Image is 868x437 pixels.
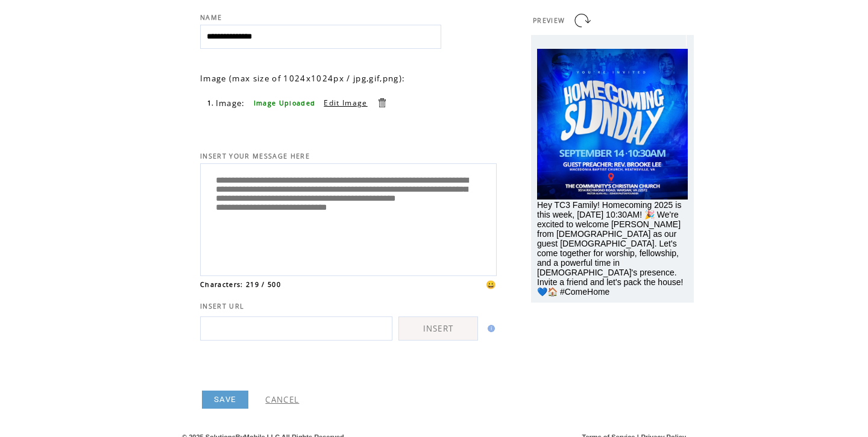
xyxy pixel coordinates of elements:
a: INSERT [398,316,478,341]
span: Characters: 219 / 500 [200,280,281,289]
a: Delete this item [376,97,388,108]
span: Hey TC3 Family! Homecoming 2025 is this week, [DATE] 10:30AM! 🎉 We're excited to welcome [PERSON_... [537,200,683,297]
span: PREVIEW [533,16,565,25]
a: Edit Image [324,98,367,108]
span: INSERT URL [200,302,244,310]
span: INSERT YOUR MESSAGE HERE [200,152,310,160]
a: SAVE [202,391,248,409]
a: CANCEL [265,394,299,405]
img: help.gif [484,325,495,332]
span: NAME [200,13,222,22]
span: Image (max size of 1024x1024px / jpg,gif,png): [200,73,405,84]
span: 😀 [486,279,497,290]
span: 1. [207,99,215,107]
span: Image Uploaded [254,99,316,107]
span: Image: [216,98,245,108]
